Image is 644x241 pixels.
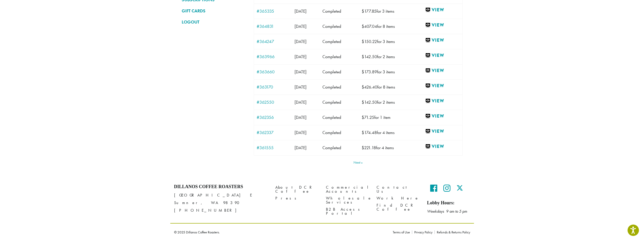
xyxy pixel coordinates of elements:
[174,184,268,190] h4: Dillanos Coffee Roasters
[362,145,364,150] span: $
[257,39,289,44] a: #364247
[295,115,306,120] span: [DATE]
[320,79,359,95] td: Completed
[425,22,460,28] a: View
[257,70,289,74] a: #363660
[174,191,268,214] p: [GEOGRAPHIC_DATA] E Sumner, WA 98390 [PHONE_NUMBER]
[425,52,460,59] a: View
[320,34,359,49] td: Completed
[257,100,289,104] a: #362550
[354,161,363,164] a: Next
[320,110,359,125] td: Completed
[320,19,359,34] td: Completed
[359,64,422,79] td: for 3 items
[362,8,377,14] span: 177.85
[295,24,306,29] span: [DATE]
[257,9,289,13] a: #365335
[257,24,289,29] a: #364831
[362,39,364,44] span: $
[295,54,306,59] span: [DATE]
[362,54,377,59] span: 142.50
[295,99,306,105] span: [DATE]
[174,230,385,234] p: © 2025 Dillanos Coffee Roasters.
[425,113,460,119] a: View
[362,99,377,105] span: 142.50
[425,128,460,135] a: View
[359,110,422,125] td: for 1 item
[362,54,364,59] span: $
[425,143,460,150] a: View
[359,140,422,155] td: for 4 items
[425,68,460,74] a: View
[425,37,460,43] a: View
[295,145,306,150] span: [DATE]
[320,95,359,110] td: Completed
[427,209,467,214] em: Weekdays 9 am to 5 pm
[320,49,359,64] td: Completed
[427,200,470,206] h5: Lobby Hours:
[425,7,460,13] a: View
[425,98,460,104] a: View
[359,19,422,34] td: for 8 items
[362,8,364,14] span: $
[362,130,364,135] span: $
[434,230,470,234] a: Refunds & Returns Policy
[257,115,289,120] a: #362356
[425,83,460,89] a: View
[359,79,422,95] td: for 8 items
[362,84,377,90] span: 426.40
[257,54,289,59] a: #363966
[412,230,434,234] a: Privacy Policy
[377,202,420,213] a: Find DCR Coffee
[362,115,374,120] span: 71.25
[362,115,364,120] span: $
[359,125,422,140] td: for 4 items
[182,7,246,15] a: GIFT CARDS
[275,184,318,195] a: About DCR Coffee
[359,34,422,49] td: for 3 items
[359,4,422,19] td: for 3 items
[326,195,369,206] a: Wholesale Services
[295,84,306,90] span: [DATE]
[326,184,369,195] a: Commercial Accounts
[362,145,376,150] span: 221.18
[320,4,359,19] td: Completed
[362,24,377,29] span: 407.04
[362,130,377,135] span: 174.48
[362,69,364,75] span: $
[257,145,289,150] a: #361555
[182,18,246,26] a: LOGOUT
[320,64,359,79] td: Completed
[359,95,422,110] td: for 2 items
[326,206,369,217] a: B2B Access Portal
[359,49,422,64] td: for 2 items
[362,84,364,90] span: $
[295,69,306,75] span: [DATE]
[393,230,412,234] a: Terms of Use
[295,8,306,14] span: [DATE]
[362,24,364,29] span: $
[295,130,306,135] span: [DATE]
[362,99,364,105] span: $
[275,195,318,202] a: Press
[362,69,377,75] span: 173.89
[362,39,377,44] span: 150.22
[320,125,359,140] td: Completed
[295,39,306,44] span: [DATE]
[377,184,420,195] a: Contact Us
[257,85,289,89] a: #363170
[377,195,420,202] a: Work Here
[320,140,359,155] td: Completed
[257,130,289,135] a: #362337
